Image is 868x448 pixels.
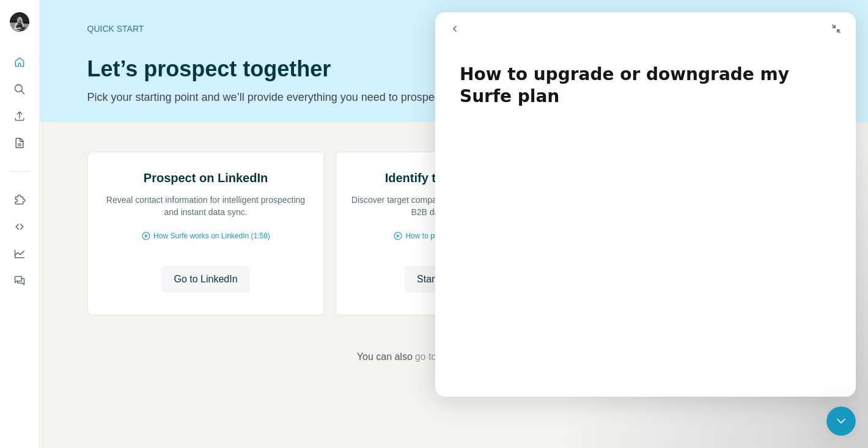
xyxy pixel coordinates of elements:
[415,350,487,364] button: go to Dashboard
[87,57,639,81] h1: Let’s prospect together
[435,12,856,397] iframe: To enrich screen reader interactions, please activate Accessibility in Grammarly extension settings
[144,169,268,186] h2: Prospect on LinkedIn
[405,230,514,241] span: How to prospect with Surfe (1:30)
[826,406,856,436] iframe: Intercom live chat
[161,266,249,293] button: Go to LinkedIn
[385,169,523,186] h2: Identify target accounts
[10,51,29,73] button: Quick start
[10,12,29,32] img: Avatar
[10,105,29,127] button: Enrich CSV
[153,230,270,241] span: How Surfe works on LinkedIn (1:58)
[87,89,639,106] p: Pick your starting point and we’ll provide everything you need to prospect at scale.
[348,194,560,218] p: Discover target companies and contacts enriched with B2B data and insights.
[417,272,491,287] span: Start prospecting
[405,266,503,293] button: Start prospecting
[100,194,312,218] p: Reveal contact information for intelligent prospecting and instant data sync.
[10,270,29,292] button: Feedback
[357,350,413,364] span: You can also
[10,243,29,265] button: Dashboard
[87,23,639,35] div: Quick start
[10,216,29,238] button: Use Surfe API
[10,132,29,154] button: My lists
[174,272,237,287] span: Go to LinkedIn
[10,189,29,211] button: Use Surfe on LinkedIn
[10,78,29,100] button: Search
